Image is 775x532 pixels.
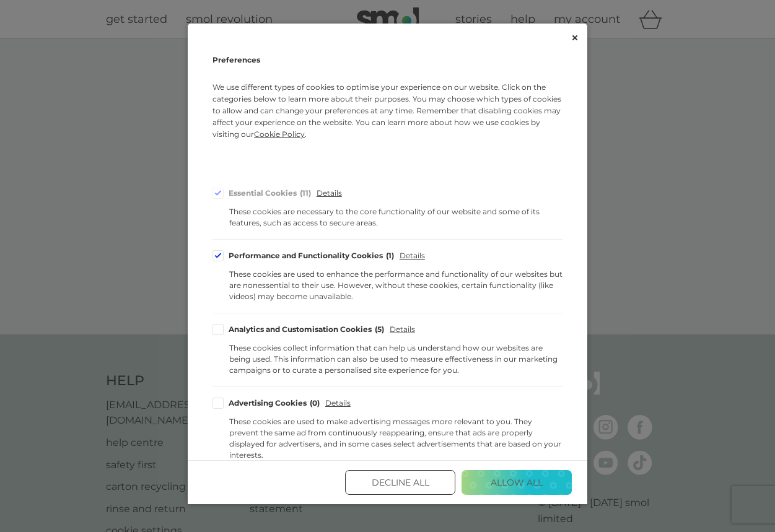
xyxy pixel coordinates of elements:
button: Close [572,33,578,43]
div: Cookie Consent Preferences [188,24,587,504]
div: 11 [300,190,311,197]
div: These cookies are used to make advertising messages more relevant to you. They prevent the same a... [229,416,563,461]
p: We use different types of cookies to optimise your experience on our website. Click on the catego... [212,81,563,159]
span: Details [325,399,351,407]
div: Analytics and Customisation Cookies [229,326,384,333]
button: Allow All [462,470,572,495]
div: 5 [375,326,384,333]
h2: Preferences [212,52,563,68]
div: Performance and Functionality Cookies [229,252,394,259]
div: These cookies collect information that can help us understand how our websites are being used. Th... [229,342,563,376]
span: Cookie Policy [254,129,305,139]
span: Details [390,326,415,333]
div: These cookies are necessary to the core functionality of our website and some of its features, su... [229,206,563,229]
span: Details [400,252,425,259]
div: 0 [310,399,320,407]
div: These cookies are used to enhance the performance and functionality of our websites but are nones... [229,269,563,302]
div: Essential Cookies [229,190,311,197]
div: Advertising Cookies [229,399,320,407]
button: Decline All [345,470,455,495]
span: Details [317,190,342,197]
div: 1 [386,252,394,259]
